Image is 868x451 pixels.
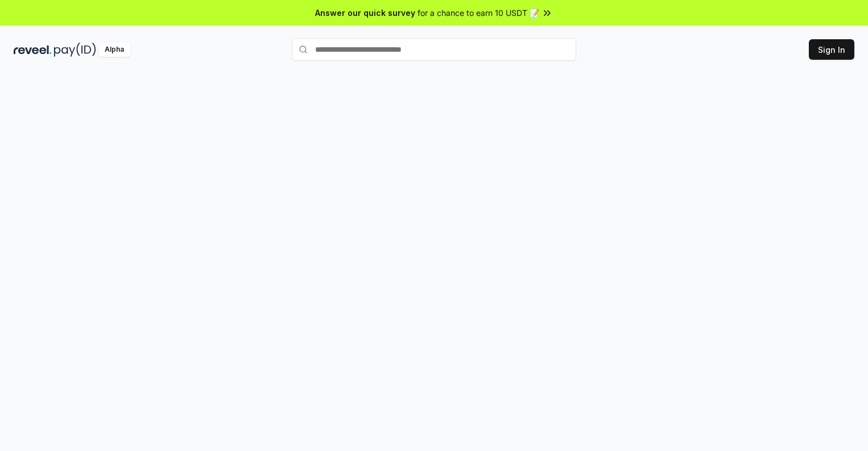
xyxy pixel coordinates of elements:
[418,7,539,19] span: for a chance to earn 10 USDT 📝
[809,39,854,60] button: Sign In
[315,7,415,19] span: Answer our quick survey
[98,43,130,57] div: Alpha
[14,43,52,57] img: reveel_dark
[54,43,96,57] img: pay_id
